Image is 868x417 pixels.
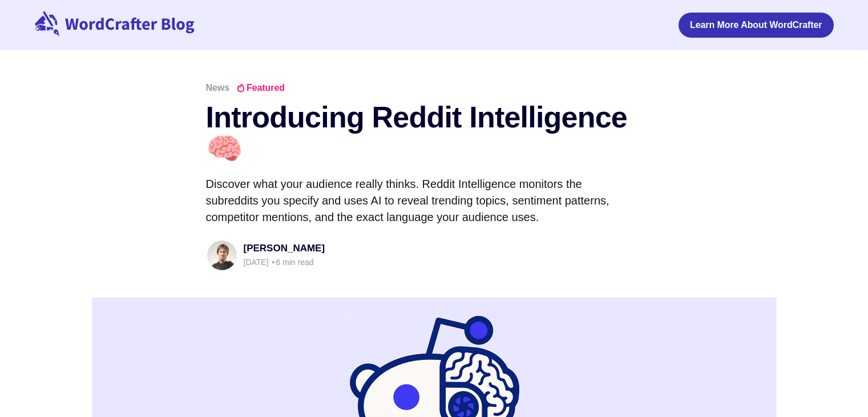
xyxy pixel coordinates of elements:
span: • [272,258,274,267]
a: Learn More About WordCrafter [679,13,834,38]
p: Discover what your audience really thinks. Reddit Intelligence monitors the subreddits you specif... [206,176,617,226]
span: Featured [236,83,285,93]
img: Federico Pascual [207,240,237,270]
span: 6 min read [271,258,313,267]
a: Read more of Federico Pascual [206,239,238,271]
time: [DATE] [244,258,269,267]
a: News [206,83,229,93]
h1: Introducing Reddit Intelligence 🧠 [206,102,663,164]
a: [PERSON_NAME] [244,243,325,254]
